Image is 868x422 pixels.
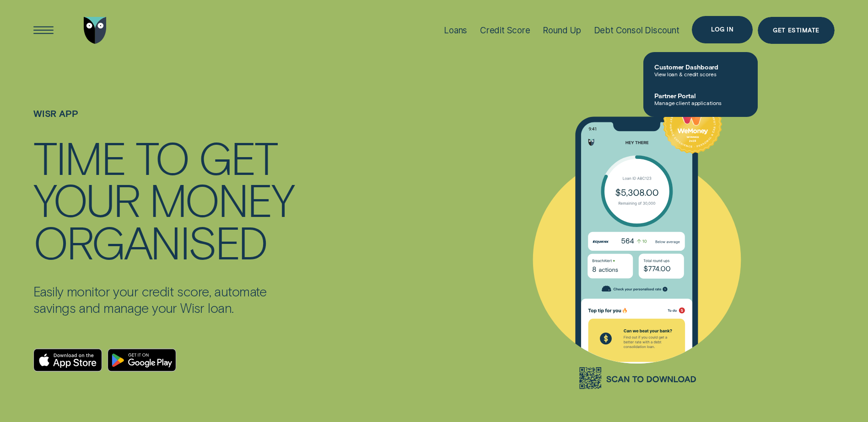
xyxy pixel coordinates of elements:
button: Open Menu [30,17,57,44]
a: Android App on Google Play [108,348,176,372]
a: Partner PortalManage client applications [643,84,758,113]
a: Customer DashboardView loan & credit scores [643,56,758,84]
h4: TIME TO GET YOUR MONEY ORGANISED [33,136,297,263]
img: Wisr [84,17,107,44]
div: TIME [33,136,125,179]
div: Credit Score [480,25,530,36]
a: Download on the App Store [33,348,102,372]
h1: WISR APP [33,108,297,136]
div: Log in [711,27,733,32]
div: ORGANISED [33,221,267,263]
div: TO [135,136,189,179]
a: Get Estimate [758,17,835,44]
span: Partner Portal [654,92,747,100]
p: Easily monitor your credit score, automate savings and manage your Wisr loan. [33,283,297,316]
span: Customer Dashboard [654,63,747,71]
div: GET [199,136,277,179]
div: YOUR [33,178,139,221]
div: Debt Consol Discount [594,25,679,36]
div: Loans [444,25,467,36]
button: Log in [692,16,753,43]
div: MONEY [149,178,293,221]
span: View loan & credit scores [654,71,747,77]
div: Round Up [543,25,581,36]
span: Manage client applications [654,100,747,106]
